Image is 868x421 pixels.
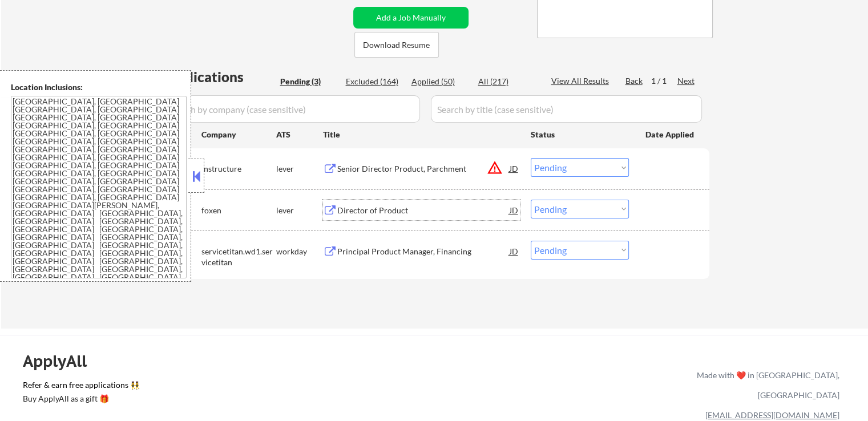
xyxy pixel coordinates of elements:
div: instructure [201,163,276,175]
a: Buy ApplyAll as a gift 🎁 [23,393,137,407]
div: View All Results [551,75,612,87]
div: ATS [276,129,323,140]
div: Applied (50) [411,76,469,87]
div: Title [323,129,520,140]
div: Status [531,124,629,144]
div: Date Applied [645,129,696,140]
div: Made with ❤️ in [GEOGRAPHIC_DATA], [GEOGRAPHIC_DATA] [692,365,839,405]
div: Location Inclusions: [11,82,187,93]
button: warning_amber [487,160,503,176]
div: Director of Product [337,205,510,216]
div: JD [508,158,520,179]
div: JD [508,241,520,261]
div: Company [201,129,276,140]
a: Refer & earn free applications 👯‍♀️ [23,381,458,393]
div: servicetitan.wd1.servicetitan [201,246,276,268]
div: Pending (3) [280,76,337,87]
a: [EMAIL_ADDRESS][DOMAIN_NAME] [705,410,839,420]
button: Download Resume [354,32,439,58]
input: Search by company (case sensitive) [163,95,420,123]
div: 1 / 1 [651,75,677,87]
div: Senior Director Product, Parchment [337,163,510,175]
div: ApplyAll [23,351,100,371]
div: Buy ApplyAll as a gift 🎁 [23,395,137,403]
div: Back [625,75,644,87]
div: lever [276,205,323,216]
div: workday [276,246,323,257]
div: Applications [163,70,276,84]
div: Principal Product Manager, Financing [337,246,510,257]
div: Excluded (164) [346,76,403,87]
div: lever [276,163,323,175]
div: foxen [201,205,276,216]
button: Add a Job Manually [353,7,469,29]
input: Search by title (case sensitive) [431,95,702,123]
div: Next [677,75,696,87]
div: JD [508,200,520,220]
div: All (217) [478,76,535,87]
